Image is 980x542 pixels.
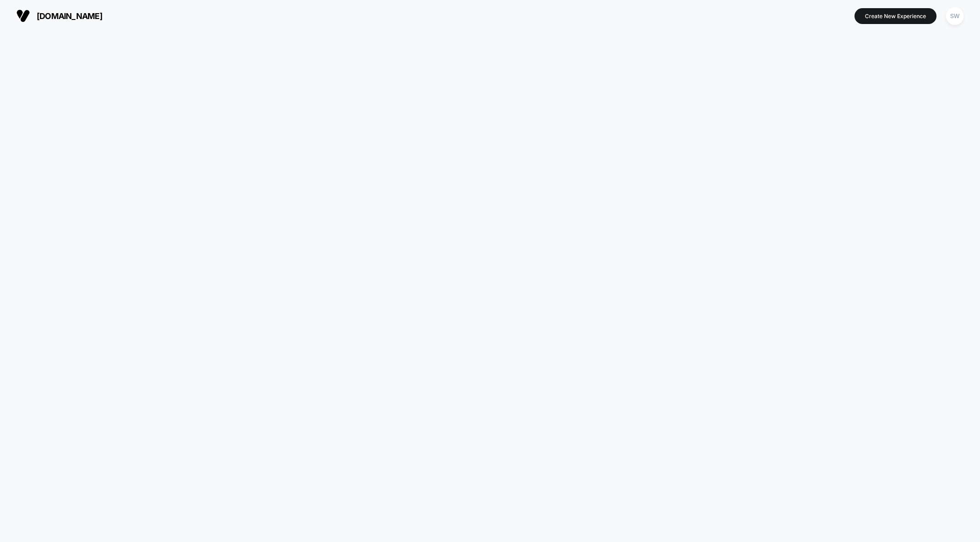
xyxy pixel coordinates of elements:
button: Create New Experience [854,8,937,24]
button: [DOMAIN_NAME] [14,9,105,23]
span: [DOMAIN_NAME] [37,11,102,21]
img: Visually logo [16,9,30,23]
div: SW [946,7,964,25]
button: SW [943,7,966,25]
